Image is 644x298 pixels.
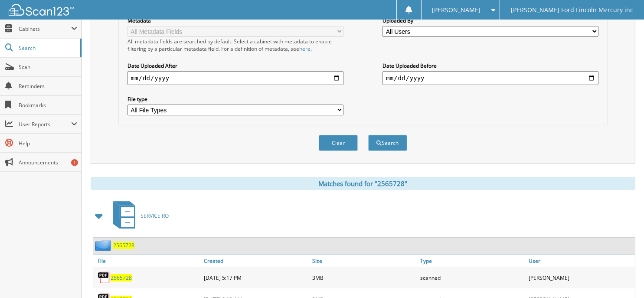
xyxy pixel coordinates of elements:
[310,255,418,267] a: Size
[432,7,481,13] span: [PERSON_NAME]
[382,17,598,24] label: Uploaded By
[526,255,635,267] a: User
[111,274,132,282] a: 2565728
[310,269,418,286] div: 3MB
[19,140,77,147] span: Help
[98,271,111,284] img: PDF.png
[113,242,134,249] a: 2565728
[141,212,169,219] span: SERVICE RO
[418,255,526,267] a: Type
[71,159,78,166] div: 1
[19,102,77,109] span: Bookmarks
[93,255,202,267] a: File
[127,71,343,85] input: start
[319,135,358,151] button: Clear
[127,17,343,24] label: Metadata
[526,269,635,286] div: [PERSON_NAME]
[9,4,74,16] img: scan123-logo-white.svg
[202,255,310,267] a: Created
[127,95,343,103] label: File type
[19,159,77,166] span: Announcements
[108,199,169,233] a: SERVICE RO
[202,269,310,286] div: [DATE] 5:17 PM
[601,256,644,298] iframe: Chat Widget
[127,62,343,69] label: Date Uploaded After
[382,71,598,85] input: end
[95,240,113,251] img: folder2.png
[19,63,77,71] span: Scan
[19,25,71,33] span: Cabinets
[19,82,77,90] span: Reminders
[511,7,633,13] span: [PERSON_NAME] Ford Lincoln Mercury inc
[127,38,343,52] div: All metadata fields are searched by default. Select a cabinet with metadata to enable filtering b...
[91,177,635,190] div: Matches found for "2565728"
[299,45,311,52] a: here
[382,62,598,69] label: Date Uploaded Before
[368,135,407,151] button: Search
[19,121,71,128] span: User Reports
[418,269,526,286] div: scanned
[19,44,76,52] span: Search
